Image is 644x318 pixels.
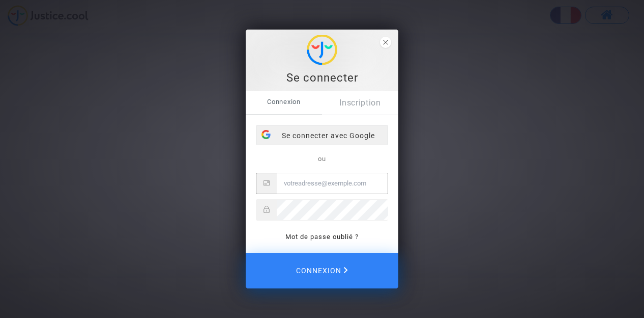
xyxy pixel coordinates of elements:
[251,70,393,86] div: Se connecter
[277,200,388,220] input: Password
[285,233,359,241] a: Mot de passe oublié ?
[380,37,391,48] span: close
[318,155,326,163] span: ou
[256,125,388,146] div: Se connecter avec Google
[246,91,322,113] span: Connexion
[296,260,348,281] span: Connexion
[277,173,388,194] input: Email
[246,253,398,288] button: Connexion
[322,91,398,115] a: Inscription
